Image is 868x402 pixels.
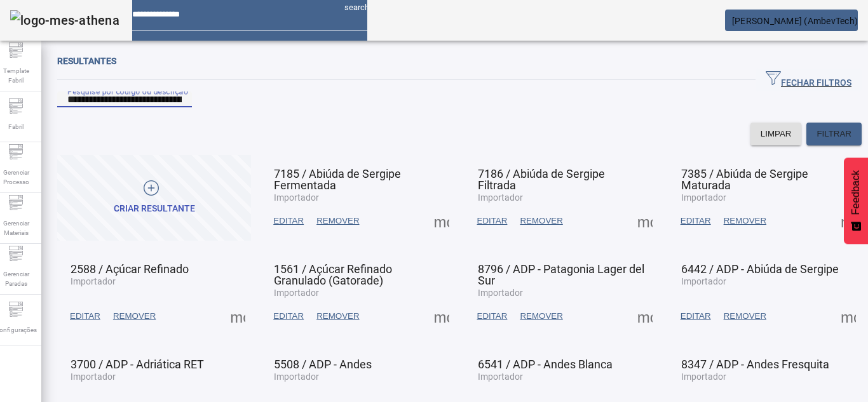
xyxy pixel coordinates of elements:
[520,310,562,323] span: REMOVER
[681,215,711,227] span: EDITAR
[267,210,310,232] button: EDITAR
[681,262,839,276] span: 6442 / ADP - Abiúda de Sergipe
[478,167,605,192] span: 7186 / Abiúda de Sergipe Filtrada
[273,215,304,227] span: EDITAR
[674,210,717,232] button: EDITAR
[724,215,766,227] span: REMOVER
[478,262,644,287] span: 8796 / ADP - Patagonia Lager del Sur
[681,372,726,382] span: Importador
[766,70,851,90] span: FECHAR FILTROS
[274,167,401,192] span: 7185 / Abiúda de Sergipe Fermentada
[634,305,656,328] button: Mais
[71,276,116,286] span: Importador
[674,305,717,328] button: EDITAR
[681,167,808,192] span: 7385 / Abiúda de Sergipe Maturada
[274,358,372,371] span: 5508 / ADP - Andes
[477,310,508,323] span: EDITAR
[267,305,310,328] button: EDITAR
[113,310,156,323] span: REMOVER
[430,210,453,232] button: Mais
[681,276,726,286] span: Importador
[513,210,569,232] button: REMOVER
[273,310,304,323] span: EDITAR
[274,262,392,287] span: 1561 / Açúcar Refinado Granulado (Gatorade)
[520,215,562,227] span: REMOVER
[57,56,116,66] span: Resultantes
[226,305,249,328] button: Mais
[837,210,860,232] button: Mais
[837,305,860,328] button: Mais
[316,215,359,227] span: REMOVER
[316,310,359,323] span: REMOVER
[634,210,656,232] button: Mais
[806,123,862,145] button: FILTRAR
[478,358,613,371] span: 6541 / ADP - Andes Blanca
[107,305,162,328] button: REMOVER
[681,358,829,371] span: 8347 / ADP - Andes Fresquita
[71,372,116,382] span: Importador
[70,310,100,323] span: EDITAR
[71,358,204,371] span: 3700 / ADP - Adriática RET
[67,86,188,95] mat-label: Pesquise por código ou descrição
[478,372,523,382] span: Importador
[10,10,119,30] img: logo-mes-athena
[477,215,508,227] span: EDITAR
[850,170,862,215] span: Feedback
[717,305,773,328] button: REMOVER
[844,157,868,244] button: Feedback - Mostrar pesquisa
[817,128,851,140] span: FILTRAR
[310,210,365,232] button: REMOVER
[310,305,365,328] button: REMOVER
[274,372,319,382] span: Importador
[471,305,514,328] button: EDITAR
[750,123,802,145] button: LIMPAR
[732,16,858,26] span: [PERSON_NAME] (AmbevTech)
[71,262,189,276] span: 2588 / Açúcar Refinado
[114,203,195,215] div: CRIAR RESULTANTE
[4,118,27,135] span: Fabril
[681,310,711,323] span: EDITAR
[57,155,251,241] button: CRIAR RESULTANTE
[471,210,514,232] button: EDITAR
[430,305,453,328] button: Mais
[756,69,862,91] button: FECHAR FILTROS
[513,305,569,328] button: REMOVER
[717,210,773,232] button: REMOVER
[761,128,792,140] span: LIMPAR
[724,310,766,323] span: REMOVER
[64,305,107,328] button: EDITAR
